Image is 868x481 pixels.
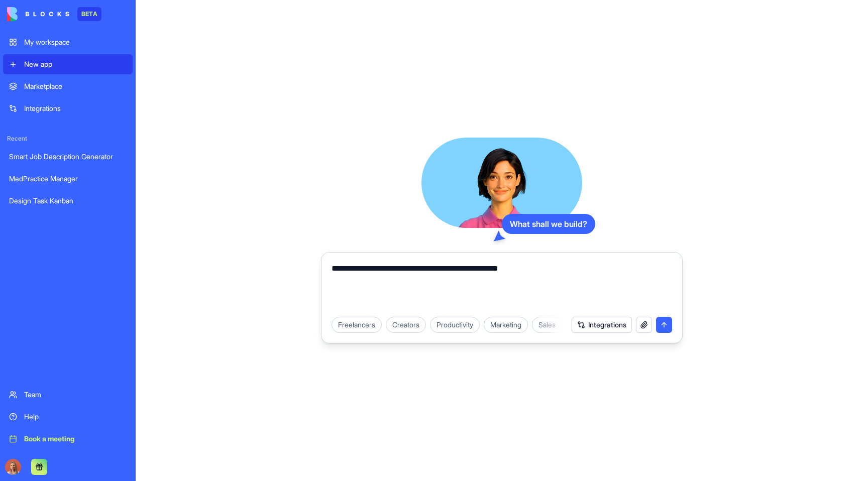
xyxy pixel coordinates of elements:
[3,98,133,118] a: Integrations
[5,459,21,475] img: Marina_gj5dtt.jpg
[3,32,133,52] a: My workspace
[24,37,127,47] div: My workspace
[9,174,127,184] div: MedPractice Manager
[24,390,127,400] div: Team
[484,317,528,333] div: Marketing
[3,169,133,189] a: MedPractice Manager
[572,317,632,333] button: Integrations
[24,412,127,422] div: Help
[7,7,101,21] a: BETA
[3,385,133,405] a: Team
[502,214,595,234] div: What shall we build?
[24,81,127,91] div: Marketplace
[3,135,133,143] span: Recent
[24,59,127,69] div: New app
[9,196,127,206] div: Design Task Kanban
[3,191,133,211] a: Design Task Kanban
[3,54,133,74] a: New app
[9,152,127,162] div: Smart Job Description Generator
[3,407,133,427] a: Help
[24,103,127,113] div: Integrations
[386,317,426,333] div: Creators
[3,429,133,449] a: Book a meeting
[24,434,127,444] div: Book a meeting
[3,76,133,96] a: Marketplace
[77,7,101,21] div: BETA
[532,317,562,333] div: Sales
[430,317,480,333] div: Productivity
[7,7,69,21] img: logo
[332,317,382,333] div: Freelancers
[3,147,133,167] a: Smart Job Description Generator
